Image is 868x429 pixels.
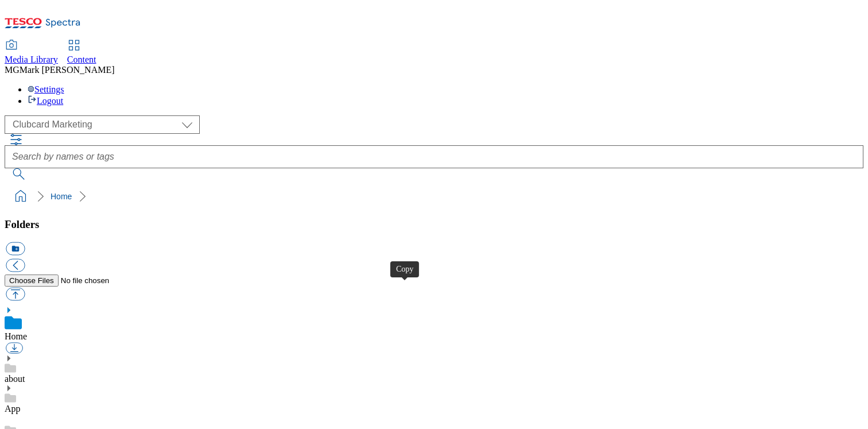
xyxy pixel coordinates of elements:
[28,96,63,106] a: Logout
[5,185,863,207] nav: breadcrumb
[67,41,96,65] a: Content
[51,192,72,201] a: Home
[5,374,25,384] a: about
[20,65,115,75] span: Mark [PERSON_NAME]
[11,187,30,206] a: home
[28,84,64,94] a: Settings
[5,145,863,168] input: Search by names or tags
[5,331,27,341] a: Home
[5,65,20,75] span: MG
[5,218,863,231] h3: Folders
[67,55,96,64] span: Content
[5,55,58,64] span: Media Library
[5,41,58,65] a: Media Library
[5,404,21,413] a: App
